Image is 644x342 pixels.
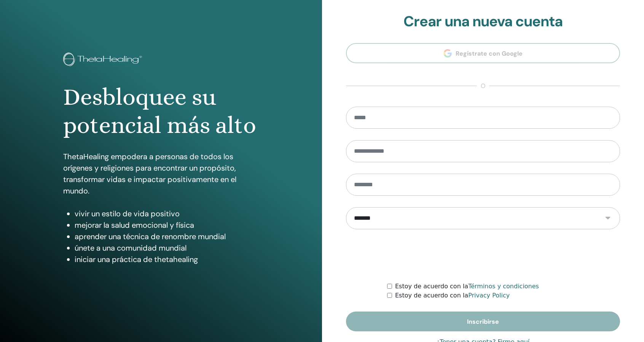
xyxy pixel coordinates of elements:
li: mejorar la salud emocional y física [75,219,259,231]
p: ThetaHealing empodera a personas de todos los orígenes y religiones para encontrar un propósito, ... [63,151,259,197]
label: Estoy de acuerdo con la [395,282,539,291]
a: Privacy Policy [468,292,510,299]
h2: Crear una nueva cuenta [346,13,620,30]
li: iniciar una práctica de thetahealing [75,254,259,265]
li: aprender una técnica de renombre mundial [75,231,259,242]
span: o [477,82,489,91]
a: Términos y condiciones [468,283,539,290]
li: vivir un estilo de vida positivo [75,208,259,219]
label: Estoy de acuerdo con la [395,291,510,300]
li: únete a una comunidad mundial [75,242,259,254]
h1: Desbloquee su potencial más alto [63,83,259,140]
iframe: reCAPTCHA [425,241,541,270]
